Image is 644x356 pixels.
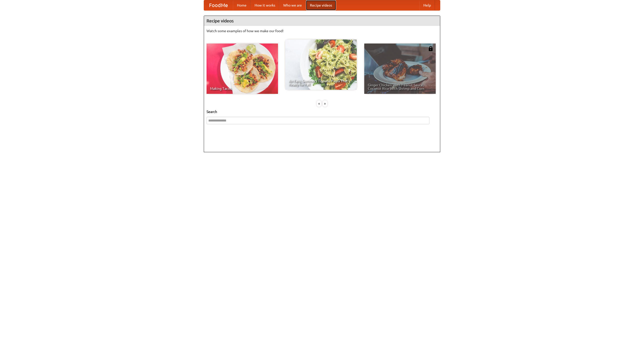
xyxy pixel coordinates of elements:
a: Making Tacos [207,44,278,94]
a: Help [419,0,435,10]
a: Recipe videos [306,0,336,10]
h4: Recipe videos [204,16,440,26]
p: Watch some examples of how we make our food! [207,28,437,33]
span: An Easy, Summery Tomato Pasta That's Ready for Fall [289,79,353,86]
div: » [323,100,327,107]
a: FoodMe [204,0,233,10]
a: How it works [251,0,279,10]
a: Home [233,0,251,10]
span: Making Tacos [210,87,274,90]
a: Who we are [279,0,306,10]
h5: Search [207,109,437,114]
img: 483408.png [428,46,433,51]
a: An Easy, Summery Tomato Pasta That's Ready for Fall [285,39,357,90]
div: « [317,100,321,107]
